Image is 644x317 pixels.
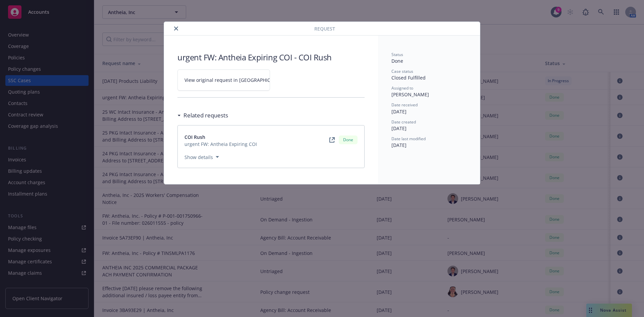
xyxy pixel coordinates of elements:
[391,52,403,57] span: Status
[314,25,335,32] span: Request
[177,69,270,91] a: View original request in [GEOGRAPHIC_DATA]
[391,74,426,81] span: Closed Fulfilled
[182,153,222,161] button: Show details
[391,142,407,148] span: [DATE]
[184,141,257,148] span: urgent FW: Antheia Expiring COI
[184,76,286,84] span: View original request in [GEOGRAPHIC_DATA]
[177,111,228,120] div: Related requests
[184,134,257,141] a: COI Rush
[172,24,180,33] button: close
[391,68,413,74] span: Case status
[391,119,416,125] span: Date created
[391,136,426,142] span: Date last modified
[341,137,355,143] span: Done
[391,85,413,91] span: Assigned to
[391,58,403,64] span: Done
[391,91,429,98] span: [PERSON_NAME]
[391,125,407,131] span: [DATE]
[177,52,365,63] h3: urgent FW: Antheia Expiring COI - COI Rush
[391,108,407,115] span: [DATE]
[391,102,418,108] span: Date received
[183,111,228,120] h3: Related requests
